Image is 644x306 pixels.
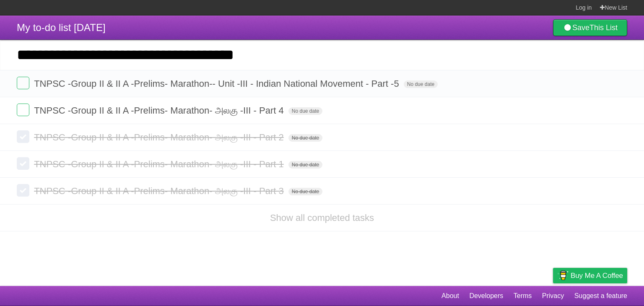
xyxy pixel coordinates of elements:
span: TNPSC -Group II & II A -Prelims- Marathon- அலகு -III - Part 2 [34,132,286,143]
span: No due date [288,107,322,115]
label: Done [17,130,29,143]
span: No due date [404,80,438,88]
span: No due date [288,134,322,142]
a: About [441,288,459,304]
label: Done [17,77,29,89]
a: Suggest a feature [574,288,627,304]
span: TNPSC -Group II & II A -Prelims- Marathon- அலகு -III - Part 4 [34,105,286,116]
span: TNPSC -Group II & II A -Prelims- Marathon- அலகு -III - Part 1 [34,159,286,169]
a: Terms [514,288,532,304]
span: No due date [288,161,322,169]
span: TNPSC -Group II & II A -Prelims- Marathon- அலகு -III - Part 3 [34,186,286,196]
label: Done [17,184,29,197]
a: Developers [469,288,503,304]
span: No due date [288,188,322,195]
span: TNPSC -Group II & II A -Prelims- Marathon-- Unit -III - Indian National Movement - Part -5 [34,78,401,89]
span: My to-do list [DATE] [17,22,106,33]
label: Done [17,104,29,116]
a: SaveThis List [553,19,627,36]
b: This List [589,23,618,32]
label: Done [17,157,29,170]
a: Show all completed tasks [270,213,374,223]
a: Privacy [542,288,564,304]
span: Buy me a coffee [571,268,623,283]
a: Buy me a coffee [553,268,627,283]
img: Buy me a coffee [557,268,569,283]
